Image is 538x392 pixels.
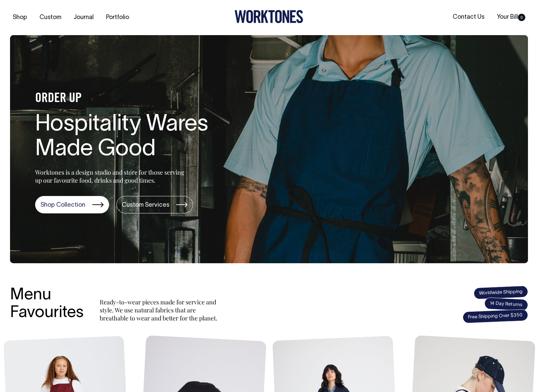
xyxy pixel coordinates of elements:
a: Custom Services [116,196,193,213]
a: Shop [10,12,30,23]
h1: Hospitality Wares Made Good [35,112,249,163]
h4: ORDER UP [35,92,249,106]
a: Your Bill0 [494,12,528,23]
span: 14 Day Returns [484,297,528,311]
a: Contact Us [450,12,487,23]
a: Custom [37,12,64,23]
p: Worktones is a design studio and store for those serving up our favourite food, drinks and good t... [35,168,187,184]
span: Worldwide Shipping [473,285,528,299]
a: Portfolio [103,12,132,23]
a: Journal [71,12,96,23]
a: Shop Collection [35,196,109,213]
h3: Menu Favourites [10,287,84,322]
span: Free Shipping Over $350 [462,309,528,323]
p: Ready-to-wear pieces made for service and style. We use natural fabrics that are breathable to we... [100,298,220,322]
span: 0 [518,14,525,21]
